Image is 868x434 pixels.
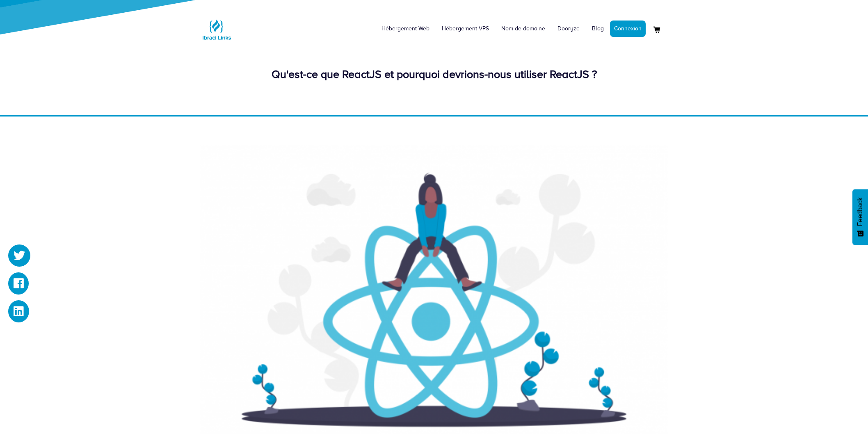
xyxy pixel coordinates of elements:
a: Dooryze [551,16,586,41]
a: Hébergement VPS [436,16,495,41]
span: Feedback [857,197,864,226]
a: Connexion [610,21,646,37]
a: Logo Ibraci Links [200,6,233,46]
a: Nom de domaine [495,16,551,41]
button: Feedback - Afficher l’enquête [852,189,868,245]
a: Blog [586,16,610,41]
a: Hébergement Web [375,16,436,41]
img: Logo Ibraci Links [200,13,233,46]
div: Qu'est-ce que ReactJS et pourquoi devrions-nous utiliser ReactJS ? [200,66,668,82]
